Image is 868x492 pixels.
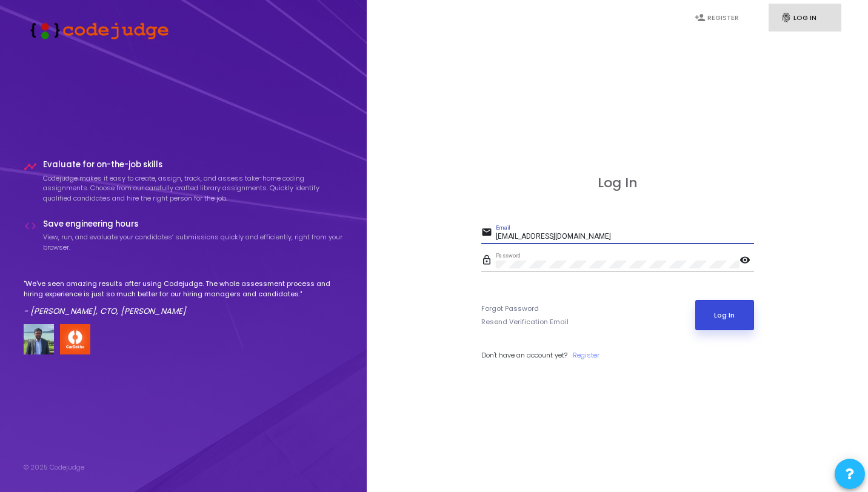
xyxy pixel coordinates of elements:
[481,304,539,314] a: Forgot Password
[24,305,186,317] em: - [PERSON_NAME], CTO, [PERSON_NAME]
[683,4,755,32] a: person_addRegister
[60,324,90,354] img: company-logo
[24,462,84,473] div: © 2025 Codejudge
[739,254,754,268] mat-icon: visibility
[481,350,567,360] span: Don't have an account yet?
[481,175,754,191] h3: Log In
[481,226,496,241] mat-icon: email
[43,173,344,204] p: Codejudge makes it easy to create, assign, track, and assess take-home coding assignments. Choose...
[695,12,706,23] i: person_add
[24,160,37,173] i: timeline
[24,279,344,299] p: "We've seen amazing results after using Codejudge. The whole assessment process and hiring experi...
[496,233,754,241] input: Email
[573,350,599,361] a: Register
[24,219,37,233] i: code
[481,254,496,268] mat-icon: lock_outline
[43,232,344,252] p: View, run, and evaluate your candidates’ submissions quickly and efficiently, right from your bro...
[43,160,344,170] h4: Evaluate for on-the-job skills
[43,219,344,229] h4: Save engineering hours
[781,12,792,23] i: fingerprint
[695,300,754,330] button: Log In
[481,317,569,327] a: Resend Verification Email
[24,324,54,354] img: user image
[769,4,841,32] a: fingerprintLog In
